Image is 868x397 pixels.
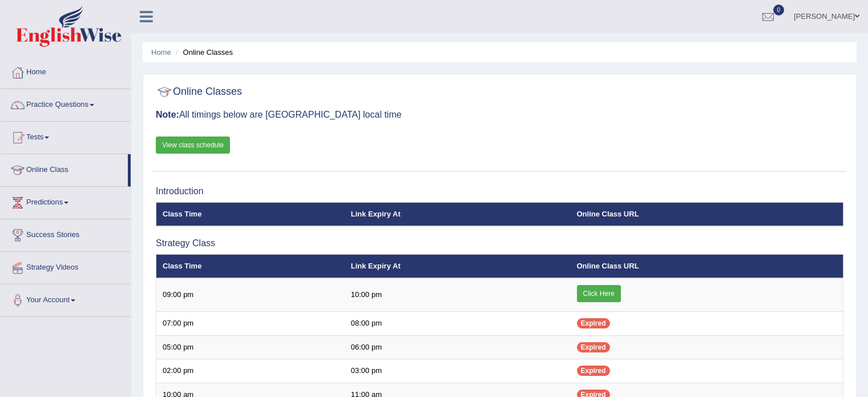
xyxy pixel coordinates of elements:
[1,252,131,280] a: Strategy Videos
[151,48,171,57] a: Home
[156,278,345,312] td: 09:00 pm
[156,254,345,278] th: Class Time
[1,219,131,248] a: Success Stories
[345,335,571,359] td: 06:00 pm
[156,312,345,336] td: 07:00 pm
[345,254,571,278] th: Link Expiry At
[1,187,131,215] a: Predictions
[577,285,621,302] a: Click Here
[345,359,571,383] td: 03:00 pm
[156,202,345,226] th: Class Time
[1,89,131,118] a: Practice Questions
[1,284,131,313] a: Your Account
[156,83,242,101] h2: Online Classes
[1,122,131,150] a: Tests
[571,254,843,278] th: Online Class URL
[1,57,131,85] a: Home
[577,318,610,328] span: Expired
[156,238,843,248] h3: Strategy Class
[345,202,571,226] th: Link Expiry At
[345,278,571,312] td: 10:00 pm
[156,137,230,154] a: View class schedule
[156,110,843,120] h3: All timings below are [GEOGRAPHIC_DATA] local time
[345,312,571,336] td: 08:00 pm
[156,186,843,197] h3: Introduction
[577,366,610,376] span: Expired
[571,202,843,226] th: Online Class URL
[173,47,233,58] li: Online Classes
[156,359,345,383] td: 02:00 pm
[156,335,345,359] td: 05:00 pm
[1,154,128,183] a: Online Class
[773,5,785,15] span: 0
[156,110,179,119] b: Note:
[577,342,610,352] span: Expired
